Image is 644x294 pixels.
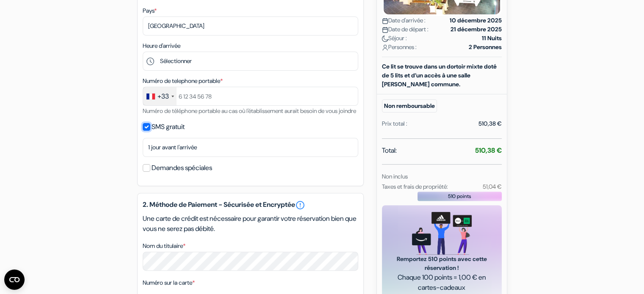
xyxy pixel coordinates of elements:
[382,25,428,34] span: Date de départ :
[475,146,502,155] strong: 510,38 €
[382,99,437,113] small: Non remboursable
[295,200,305,210] a: error_outline
[152,121,185,133] label: SMS gratuit
[143,214,358,234] p: Une carte de crédit est nécessaire pour garantir votre réservation bien que vous ne serez pas déb...
[143,41,180,50] label: Heure d'arrivée
[143,77,223,85] label: Numéro de telephone portable
[143,87,358,106] input: 6 12 34 56 78
[158,91,169,102] div: +33
[382,27,388,33] img: calendar.svg
[451,25,502,34] strong: 21 décembre 2025
[382,43,417,52] span: Personnes :
[482,34,502,43] strong: 11 Nuits
[143,242,185,250] label: Nom du titulaire
[448,192,471,200] span: 510 points
[382,18,388,24] img: calendar.svg
[143,278,195,287] label: Numéro sur la carte
[382,119,407,128] div: Prix total :
[382,36,388,42] img: moon.svg
[469,43,502,52] strong: 2 Personnes
[382,44,388,51] img: user_icon.svg
[382,173,408,180] small: Non inclus
[392,255,492,272] span: Remportez 510 points avec cette réservation !
[382,34,407,43] span: Séjour :
[482,183,501,190] small: 51,04 €
[143,200,358,210] h5: 2. Méthode de Paiement - Sécurisée et Encryptée
[382,183,448,190] small: Taxes et frais de propriété:
[392,272,492,293] span: Chaque 100 points = 1,00 € en cartes-cadeaux
[382,63,497,88] b: Ce lit se trouve dans un dortoir mixte doté de 5 lits et d’un accès à une salle [PERSON_NAME] com...
[412,212,472,255] img: gift_card_hero_new.png
[143,107,356,115] small: Numéro de téléphone portable au cas où l'établissement aurait besoin de vous joindre
[4,269,25,290] button: Ouvrir le widget CMP
[143,87,177,105] div: France: +33
[478,119,502,128] div: 510,38 €
[152,162,212,174] label: Demandes spéciales
[382,146,397,156] span: Total:
[450,16,502,25] strong: 10 décembre 2025
[143,6,157,15] label: Pays
[382,16,426,25] span: Date d'arrivée :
